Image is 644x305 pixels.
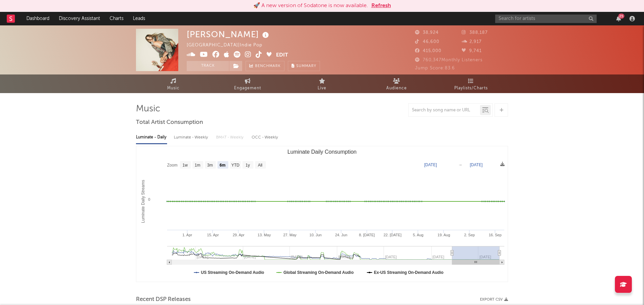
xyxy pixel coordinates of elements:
[424,162,437,167] text: [DATE]
[288,61,320,71] button: Summary
[141,180,145,223] text: Luminate Daily Streams
[187,61,229,71] button: Track
[458,162,462,167] text: →
[136,296,191,304] span: Recent DSP Releases
[454,84,488,92] span: Playlists/Charts
[234,84,261,92] span: Engagement
[22,12,54,25] a: Dashboard
[616,16,621,21] button: 25
[415,66,455,70] span: Jump Score: 83.6
[359,233,375,237] text: 8. [DATE]
[470,162,483,167] text: [DATE]
[371,2,391,10] button: Refresh
[283,270,354,275] text: Global Streaming On-Demand Audio
[253,2,368,10] div: 🚀 A new version of Sodatone is now available.
[105,12,128,25] a: Charts
[252,132,279,143] div: OCC - Weekly
[167,84,180,92] span: Music
[258,233,271,237] text: 13. May
[462,30,488,35] span: 388,187
[434,74,508,93] a: Playlists/Charts
[462,49,482,53] span: 9,741
[386,84,407,92] span: Audience
[54,12,105,25] a: Discovery Assistant
[246,61,284,71] a: Benchmark
[210,74,285,93] a: Engagement
[283,233,297,237] text: 27. May
[207,163,213,168] text: 3m
[438,233,450,237] text: 19. Aug
[285,74,359,93] a: Live
[231,163,239,168] text: YTD
[187,41,270,49] div: [GEOGRAPHIC_DATA] | Indie Pop
[415,40,439,44] span: 46,600
[413,233,423,237] text: 5. Aug
[182,233,192,237] text: 1. Apr
[183,163,188,168] text: 1w
[495,15,597,23] input: Search for artists
[415,30,439,35] span: 38,924
[174,132,209,143] div: Luminate - Weekly
[255,62,281,70] span: Benchmark
[148,197,150,201] text: 0
[618,14,624,19] div: 25
[167,163,178,168] text: Zoom
[318,84,326,92] span: Live
[201,270,264,275] text: US Streaming On-Demand Audio
[136,74,210,93] a: Music
[220,163,225,168] text: 6m
[462,40,482,44] span: 2,917
[489,233,502,237] text: 16. Sep
[415,58,483,62] span: 760,347 Monthly Listeners
[195,163,201,168] text: 1m
[296,64,316,68] span: Summary
[276,51,288,60] button: Edit
[384,233,401,237] text: 22. [DATE]
[233,233,245,237] text: 29. Apr
[136,132,167,143] div: Luminate - Daily
[464,233,475,237] text: 2. Sep
[207,233,219,237] text: 15. Apr
[258,163,262,168] text: All
[136,146,508,282] svg: Luminate Daily Consumption
[415,49,441,53] span: 415,000
[136,118,203,127] span: Total Artist Consumption
[374,270,444,275] text: Ex-US Streaming On-Demand Audio
[359,74,434,93] a: Audience
[335,233,347,237] text: 24. Jun
[187,29,271,40] div: [PERSON_NAME]
[480,298,508,302] button: Export CSV
[287,149,357,155] text: Luminate Daily Consumption
[128,12,150,25] a: Leads
[246,163,250,168] text: 1y
[409,108,480,113] input: Search by song name or URL
[309,233,322,237] text: 10. Jun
